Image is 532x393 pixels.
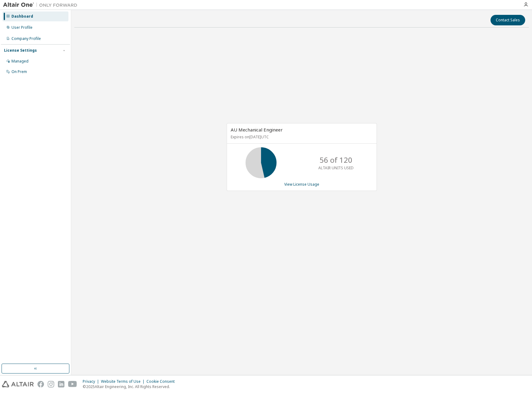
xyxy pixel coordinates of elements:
div: License Settings [4,48,37,53]
img: facebook.svg [37,381,44,387]
p: ALTAIR UNITS USED [318,165,354,171]
div: Privacy [83,379,101,384]
div: Managed [11,59,28,64]
div: Dashboard [11,14,33,19]
img: linkedin.svg [58,381,64,387]
span: AU Mechanical Engineer [231,127,283,133]
img: instagram.svg [48,381,54,387]
div: On Prem [11,69,27,74]
button: Contact Sales [491,15,525,25]
p: © 2025 Altair Engineering, Inc. All Rights Reserved. [83,384,178,389]
p: 56 of 120 [320,155,352,165]
div: Website Terms of Use [101,379,146,384]
img: altair_logo.svg [2,381,34,387]
img: youtube.svg [68,381,77,387]
img: Altair One [3,2,81,8]
div: Company Profile [11,36,41,41]
p: Expires on [DATE] UTC [231,134,371,140]
div: Cookie Consent [146,379,178,384]
a: View License Usage [284,182,319,187]
div: User Profile [11,25,33,30]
